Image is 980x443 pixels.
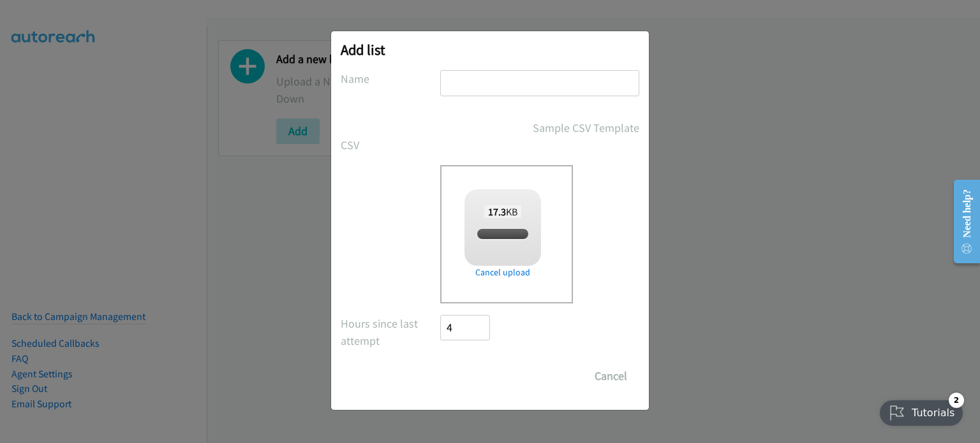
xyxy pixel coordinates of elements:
[533,119,639,136] a: Sample CSV Template
[484,205,522,218] span: KB
[341,315,440,349] label: Hours since last attempt
[480,228,526,240] span: ammm.csv
[872,388,970,433] iframe: Checklist
[944,171,980,272] iframe: Resource Center
[488,205,506,218] strong: 17.3
[341,136,440,154] label: CSV
[341,70,440,87] label: Name
[583,363,639,389] button: Cancel
[341,41,639,59] h2: Add list
[464,266,541,279] a: Cancel upload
